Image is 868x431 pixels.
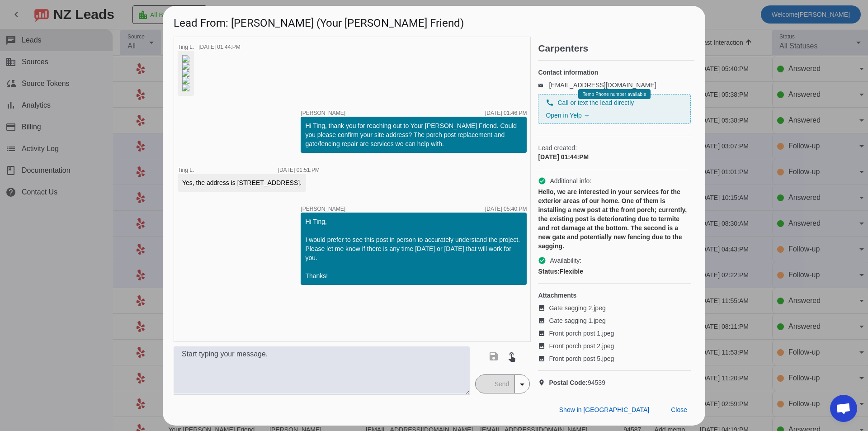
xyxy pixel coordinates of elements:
mat-icon: check_circle [538,177,546,185]
div: [DATE] 01:44:PM [198,44,240,50]
span: Front porch post 2.jpeg [549,341,614,350]
div: Hello, we are interested in your services for the exterior areas of our home. One of them is inst... [538,187,691,251]
div: [DATE] 01:46:PM [485,110,527,116]
h1: Lead From: [PERSON_NAME] (Your [PERSON_NAME] Friend) [163,6,705,36]
a: Front porch post 1.jpeg [538,329,691,338]
div: Yes, the address is [STREET_ADDRESS]. [182,178,302,187]
strong: Status: [538,268,559,275]
span: Gate sagging 2.jpeg [549,303,605,313]
img: XYrB3kZJEjfazSOAHaa4eA [182,70,189,77]
mat-icon: image [538,330,549,337]
span: Call or text the lead directly [557,98,634,107]
span: Show in [GEOGRAPHIC_DATA] [559,406,649,413]
span: Front porch post 5.jpeg [549,354,614,363]
span: Ting L. [178,44,194,50]
span: Ting L. [178,167,194,173]
mat-icon: phone [546,99,554,107]
div: Flexible [538,267,691,276]
img: x7D2K0rcTTNGvHjsg7UmiA [182,84,189,91]
img: J91u9zphiM9CnZFqtk6tZw [182,62,189,70]
mat-icon: touch_app [506,351,517,362]
mat-icon: email [538,83,549,87]
img: eviXOic0-j-gfrjOcgSkdA [182,77,189,84]
mat-icon: image [538,317,549,324]
a: Gate sagging 2.jpeg [538,303,691,313]
strong: Postal Code: [549,379,588,386]
mat-icon: image [538,355,549,362]
span: [PERSON_NAME] [301,110,345,116]
div: [DATE] 01:44:PM [538,152,691,161]
mat-icon: location_on [538,379,549,386]
mat-icon: image [538,304,549,312]
mat-icon: arrow_drop_down [517,379,528,390]
span: [PERSON_NAME] [301,206,345,212]
span: Close [671,406,687,413]
img: pZJDme2NeZfIkZR_yvvgQw [182,55,189,62]
span: Temp Phone number available [583,92,646,97]
div: Open chat [830,395,857,422]
a: Front porch post 5.jpeg [538,354,691,363]
div: Hi Ting, I would prefer to see this post in person to accurately understand the project. Please l... [305,217,522,280]
div: [DATE] 05:40:PM [485,206,527,212]
span: 94539 [549,378,605,387]
a: [EMAIL_ADDRESS][DOMAIN_NAME] [549,81,656,89]
a: Gate sagging 1.jpeg [538,316,691,325]
div: [DATE] 01:51:PM [278,167,320,173]
button: Close [664,402,694,418]
h2: Carpenters [538,44,694,53]
h4: Contact information [538,68,691,77]
a: Open in Yelp → [546,112,590,119]
span: Front porch post 1.jpeg [549,329,614,338]
span: Additional info: [550,176,591,185]
mat-icon: image [538,342,549,350]
mat-icon: check_circle [538,256,546,265]
div: Hi Ting, thank you for reaching out to Your [PERSON_NAME] Friend. Could you please confirm your s... [305,121,522,148]
button: Show in [GEOGRAPHIC_DATA] [552,402,656,418]
span: Lead created: [538,143,691,152]
span: Availability: [550,256,581,265]
span: Gate sagging 1.jpeg [549,316,605,325]
a: Front porch post 2.jpeg [538,341,691,350]
h4: Attachments [538,291,691,300]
